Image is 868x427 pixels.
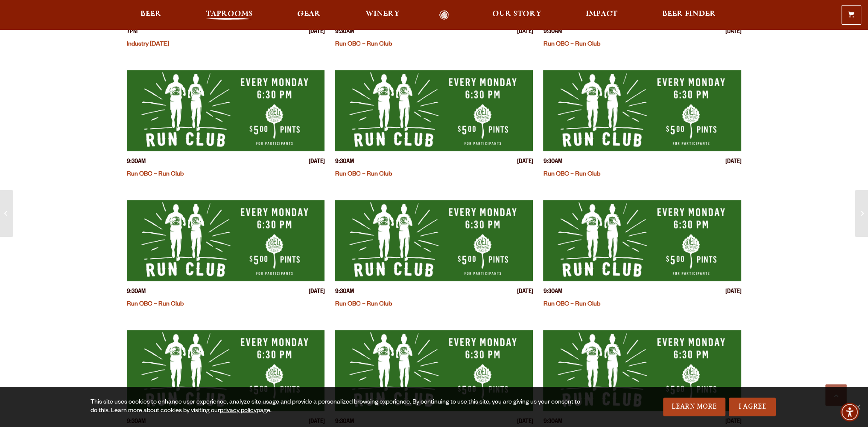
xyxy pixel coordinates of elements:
a: Run OBC – Run Club [127,301,184,308]
a: View event details [127,200,325,281]
a: Run OBC – Run Club [543,301,600,308]
a: Gear [292,10,326,20]
a: Our Story [487,10,547,20]
a: Beer [135,10,167,20]
span: [DATE] [308,288,324,297]
a: I Agree [729,398,776,416]
a: Taprooms [200,10,258,20]
a: View event details [543,70,741,151]
span: 9:30AM [543,288,562,297]
span: 9:30AM [335,28,354,37]
a: View event details [335,200,533,281]
span: [DATE] [725,28,741,37]
a: Run OBC – Run Club [543,171,600,178]
span: 9:30AM [127,288,146,297]
a: Learn More [663,398,726,416]
span: Beer [140,11,161,17]
span: [DATE] [517,158,533,167]
a: Run OBC – Run Club [335,41,392,48]
a: Industry [DATE] [127,41,169,48]
span: 9:30AM [335,288,354,297]
span: [DATE] [725,158,741,167]
a: Run OBC – Run Club [335,171,392,178]
span: [DATE] [725,288,741,297]
a: Beer Finder [656,10,721,20]
a: Winery [360,10,405,20]
span: 9:30AM [543,28,562,37]
span: [DATE] [308,158,324,167]
a: View event details [543,200,741,281]
a: View event details [335,330,533,411]
span: [DATE] [308,28,324,37]
span: Winery [365,11,400,17]
div: This site uses cookies to enhance user experience, analyze site usage and provide a personalized ... [91,398,586,415]
span: 7PM [127,28,137,37]
span: Beer Finder [662,11,716,17]
a: Impact [580,10,623,20]
span: [DATE] [517,288,533,297]
a: View event details [127,70,325,151]
span: Impact [586,11,617,17]
span: 9:30AM [543,158,562,167]
span: [DATE] [517,28,533,37]
span: Taprooms [206,11,253,17]
a: Run OBC – Run Club [335,301,392,308]
a: View event details [543,330,741,411]
span: Our Story [492,11,541,17]
span: 9:30AM [335,158,354,167]
a: Odell Home [428,10,460,20]
a: privacy policy [220,408,257,415]
a: View event details [335,70,533,151]
a: Run OBC – Run Club [543,41,600,48]
a: Run OBC – Run Club [127,171,184,178]
a: View event details [127,330,325,411]
div: Accessibility Menu [840,403,859,421]
span: 9:30AM [127,158,146,167]
span: Gear [297,11,321,17]
a: Scroll to top [825,384,847,406]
